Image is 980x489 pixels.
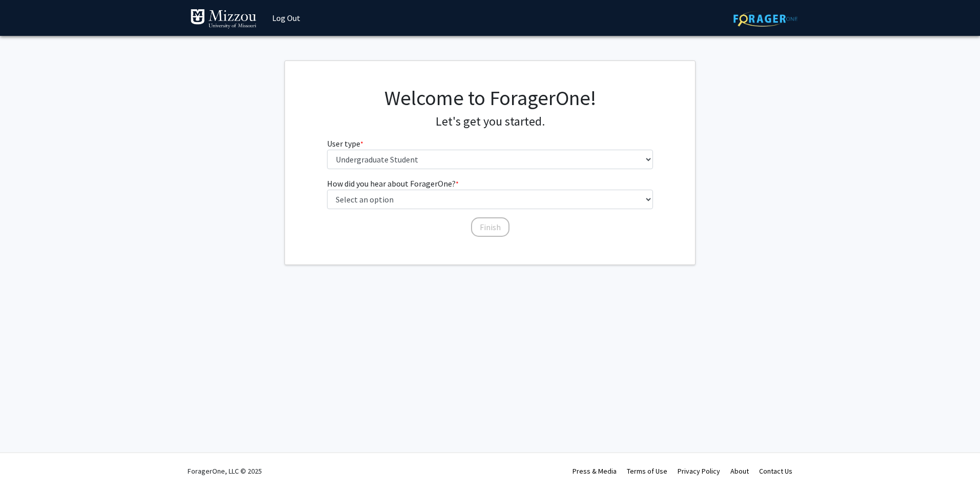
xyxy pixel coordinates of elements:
img: University of Missouri Logo [190,9,257,29]
h4: Let's get you started. [327,114,654,129]
a: Contact Us [759,466,792,476]
label: How did you hear about ForagerOne? [327,177,459,190]
h1: Welcome to ForagerOne! [327,86,654,110]
a: Privacy Policy [678,466,720,476]
img: ForagerOne Logo [733,11,798,27]
button: Finish [471,217,509,237]
a: Press & Media [573,466,617,476]
iframe: Chat [8,443,44,481]
label: User type [327,137,363,150]
a: Terms of Use [627,466,667,476]
a: About [730,466,749,476]
div: ForagerOne, LLC © 2025 [188,453,262,489]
